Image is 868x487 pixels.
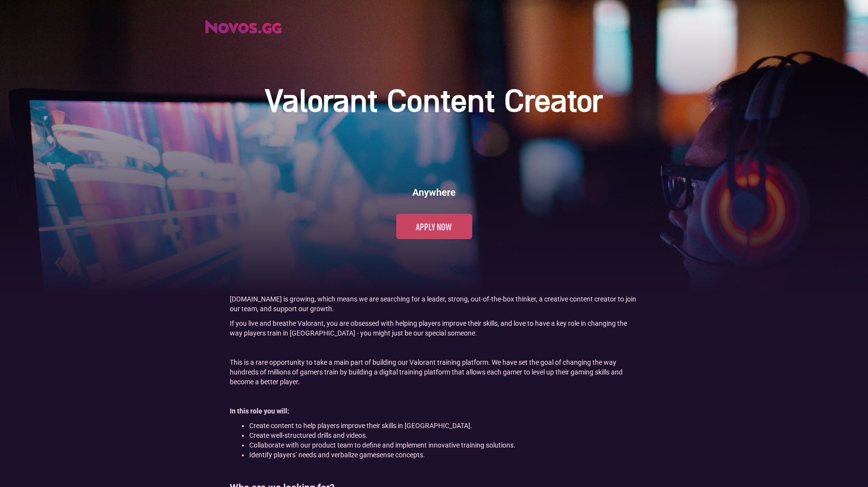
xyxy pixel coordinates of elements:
[230,343,639,353] p: ‍
[396,214,472,239] a: Apply now
[230,407,289,415] strong: In this role you will:
[249,431,639,440] li: Create well-structured drills and videos.
[249,440,639,450] li: Collaborate with our product team to define and implement innovative training solutions.
[249,421,639,431] li: Create content to help players improve their skills in [GEOGRAPHIC_DATA].
[230,392,639,401] p: ‍
[230,357,639,387] p: This is a rare opportunity to take a main part of building our Valorant training platform. We hav...
[230,294,639,314] p: [DOMAIN_NAME] is growing, which means we are searching for a leader, strong, out-of-the-box think...
[412,186,456,199] h6: Anywhere
[266,84,602,122] h1: Valorant Content Creator
[249,450,639,460] li: Identify players’ needs and verbalize gamesense concepts.
[230,318,639,338] p: If you live and breathe Valorant, you are obsessed with helping players improve their skills, and...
